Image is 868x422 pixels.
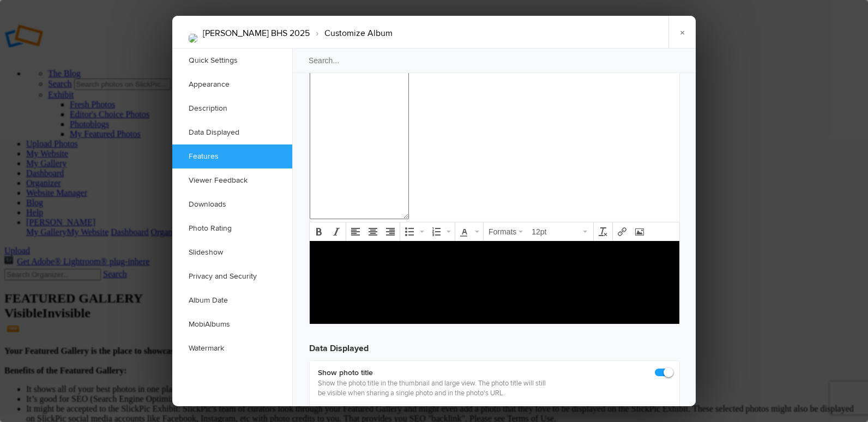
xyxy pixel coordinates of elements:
[631,224,648,240] div: Insert/edit image
[292,48,697,73] input: Search...
[310,241,679,324] iframe: Rich Text Area. Press ALT-F9 for menu. Press ALT-F10 for toolbar. Press ALT-0 for help
[172,216,292,240] a: Photo Rating
[668,16,696,49] a: ×
[310,24,393,43] li: Customize Album
[172,336,292,360] a: Watermark
[489,227,516,236] span: Formats
[189,34,197,43] img: 20250918_CN_vs_BHS_(159).jpg
[528,224,592,240] div: Font Sizes
[595,224,611,240] div: Clear formatting
[456,224,482,240] div: Text color
[382,224,399,240] div: Align right
[172,144,292,168] a: Features
[532,226,581,237] span: 12pt
[172,192,292,216] a: Downloads
[401,224,427,240] div: Bullet list
[172,264,292,288] a: Privacy and Security
[172,312,292,336] a: MobiAlbums
[428,224,454,240] div: Numbered list
[365,224,381,240] div: Align center
[172,49,292,73] a: Quick Settings
[172,168,292,192] a: Viewer Feedback
[318,378,547,398] p: Show the photo title in the thumbnail and large view. The photo title will still be visible when ...
[614,224,630,240] div: Insert/edit link
[172,240,292,264] a: Slideshow
[172,288,292,312] a: Album Date
[347,224,364,240] div: Align left
[172,120,292,144] a: Data Displayed
[311,224,327,240] div: Bold
[172,73,292,97] a: Appearance
[309,333,680,355] h3: Data Displayed
[203,24,310,43] li: [PERSON_NAME] BHS 2025
[318,367,547,378] b: Show photo title
[328,224,345,240] div: Italic
[172,97,292,120] a: Description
